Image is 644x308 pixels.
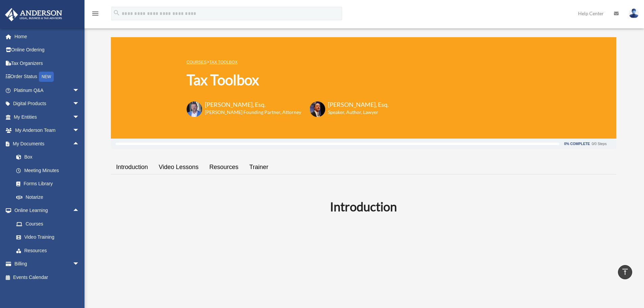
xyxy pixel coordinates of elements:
h6: [PERSON_NAME] Founding Partner, Attorney [205,109,301,116]
a: menu [91,12,99,18]
a: COURSES [187,60,207,65]
a: My Entitiesarrow_drop_down [5,110,90,124]
span: arrow_drop_down [73,124,86,138]
img: Scott-Estill-Headshot.png [310,101,325,117]
a: Online Ordering [5,43,90,57]
a: Digital Productsarrow_drop_down [5,97,90,111]
a: Forms Library [9,177,90,191]
div: 0% Complete [564,142,590,146]
a: Billingarrow_drop_down [5,257,90,271]
a: Tax Organizers [5,56,90,70]
a: Home [5,30,90,43]
a: Resources [204,158,244,177]
a: Video Training [9,231,90,244]
a: Video Lessons [153,158,204,177]
a: Online Learningarrow_drop_up [5,204,90,217]
span: arrow_drop_down [73,110,86,124]
i: menu [91,9,99,18]
a: Box [9,150,90,164]
a: vertical_align_top [618,265,632,279]
i: search [113,9,120,17]
p: > [187,58,389,66]
h2: Introduction [115,198,612,215]
span: arrow_drop_down [73,257,86,271]
a: Tax Toolbox [209,60,237,65]
span: arrow_drop_up [73,204,86,218]
a: My Anderson Teamarrow_drop_down [5,124,90,137]
a: Events Calendar [5,270,90,284]
a: Resources [9,244,90,257]
a: Trainer [244,158,273,177]
span: arrow_drop_down [73,84,86,97]
h1: Tax Toolbox [187,70,389,90]
a: Meeting Minutes [9,164,90,177]
img: User Pic [629,8,639,18]
a: Platinum Q&Aarrow_drop_down [5,84,90,97]
a: Notarize [9,190,90,204]
a: My Documentsarrow_drop_up [5,137,90,150]
span: arrow_drop_down [73,97,86,111]
h3: [PERSON_NAME], Esq. [205,100,301,109]
span: arrow_drop_up [73,137,86,151]
a: Introduction [111,158,153,177]
i: vertical_align_top [621,268,629,276]
div: 0/0 Steps [592,142,606,146]
img: Toby-circle-head.png [187,101,202,117]
h3: [PERSON_NAME], Esq. [328,100,389,109]
a: Order StatusNEW [5,70,90,84]
a: Courses [9,217,90,231]
img: Anderson Advisors Platinum Portal [3,8,64,21]
div: NEW [39,72,54,82]
h6: Speaker, Author, Lawyer [328,109,380,116]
